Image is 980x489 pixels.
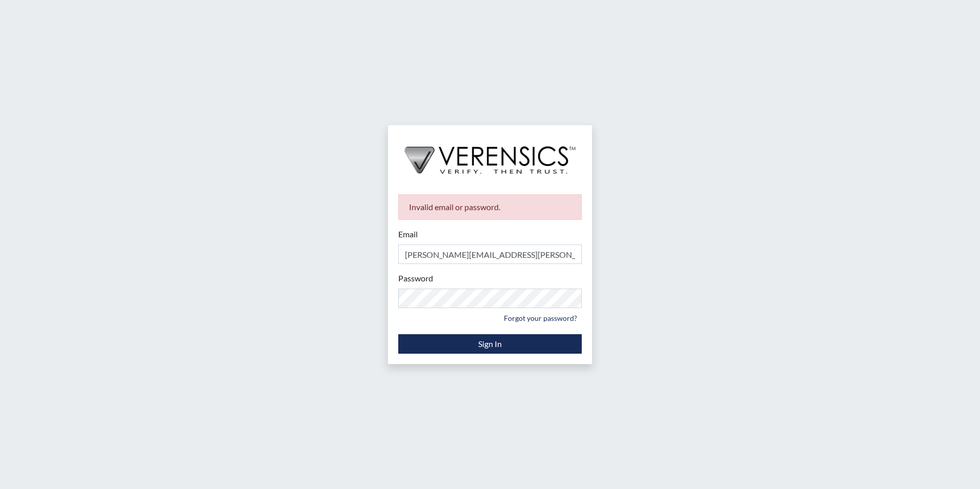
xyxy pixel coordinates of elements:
label: Password [398,272,433,284]
img: logo-wide-black.2aad4157.png [388,125,592,185]
input: Email [398,244,582,264]
a: Forgot your password? [499,310,582,326]
button: Sign In [398,334,582,354]
div: Invalid email or password. [398,194,582,220]
label: Email [398,228,418,240]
